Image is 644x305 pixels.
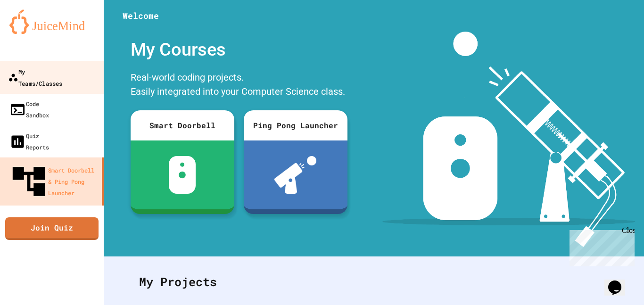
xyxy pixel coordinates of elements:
a: Join Quiz [5,217,99,240]
div: My Courses [126,32,352,68]
div: My Projects [130,264,618,300]
iframe: chat widget [604,267,635,296]
div: Smart Doorbell & Ping Pong Launcher [9,162,98,201]
img: banner-image-my-projects.png [382,32,635,247]
div: Smart Doorbell [131,110,234,140]
div: Real-world coding projects. Easily integrated into your Computer Science class. [126,68,352,103]
div: Code Sandbox [9,98,49,121]
div: Ping Pong Launcher [244,110,347,140]
div: Quiz Reports [9,130,49,153]
div: My Teams/Classes [8,66,62,89]
img: logo-orange.svg [9,9,94,34]
img: sdb-white.svg [169,156,196,194]
img: ppl-with-ball.png [274,156,316,194]
div: Chat with us now!Close [4,4,65,60]
iframe: chat widget [566,226,635,266]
